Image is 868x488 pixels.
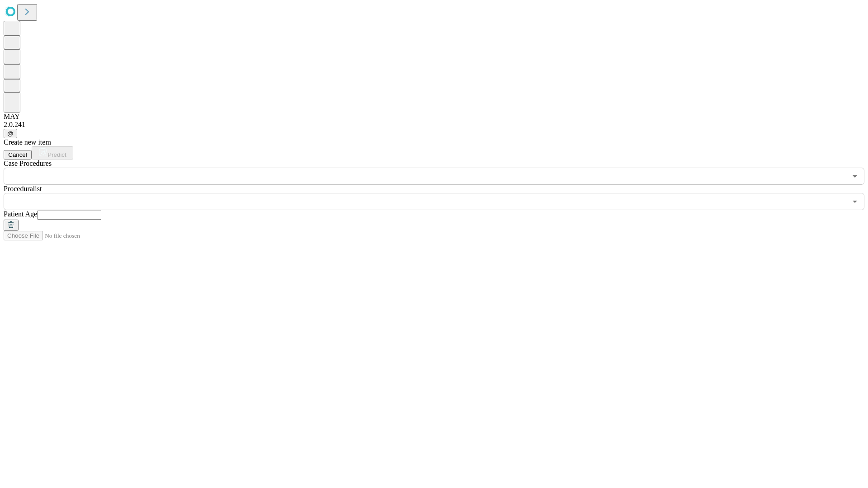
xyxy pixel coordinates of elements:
[849,195,861,208] button: Open
[8,151,27,158] span: Cancel
[47,151,66,158] span: Predict
[7,130,14,137] span: @
[4,129,17,138] button: @
[4,160,52,167] span: Scheduled Procedure
[849,170,861,183] button: Open
[4,113,864,121] div: MAY
[4,150,32,160] button: Cancel
[4,210,37,218] span: Patient Age
[4,185,42,192] span: Proceduralist
[32,146,73,160] button: Predict
[4,121,864,129] div: 2.0.241
[4,138,51,146] span: Create new item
